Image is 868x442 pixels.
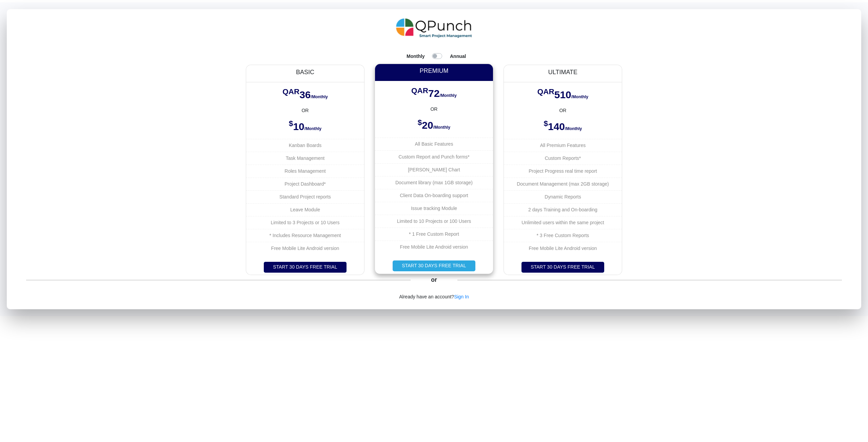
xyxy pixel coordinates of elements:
li: Limited to 10 Projects or 100 Users [375,215,493,228]
li: * Includes Resource Management [246,229,364,242]
div: 72 [375,81,493,106]
li: Custom Reports* [504,152,622,165]
center: OR [246,107,364,114]
h3: BASIC [252,69,358,76]
h6: Already have an account? [7,287,861,307]
span: /Monthly [571,94,588,99]
li: [PERSON_NAME] Chart [375,163,493,176]
li: Free Mobile Lite Android version [375,240,493,253]
li: Issue tracking Module [375,202,493,215]
li: Document Management (max 2GB storage) [504,177,622,190]
sup: $ [418,118,422,127]
strong: Annual [450,54,466,59]
center: OR [504,107,622,114]
li: Client Data On-boarding support [375,189,493,202]
li: Kanban Boards [246,139,364,152]
li: Leave Module [246,203,364,216]
span: /Monthly [439,93,456,98]
div: 36 [246,82,364,107]
div: 140 [504,114,622,139]
sup: QAR [282,87,299,96]
span: /Monthly [565,126,582,131]
li: Free Mobile Lite Android version [246,242,364,255]
h5: or [430,275,438,285]
span: /Monthly [433,125,450,130]
li: Custom Report and Punch forms* [375,150,493,163]
li: * 3 Free Custom Reports [504,229,622,242]
li: All Basic Features [375,138,493,150]
sup: $ [544,119,548,128]
li: Roles Management [246,165,364,177]
span: /Monthly [304,126,321,131]
h3: ULTIMATE [510,69,616,76]
li: Task Management [246,152,364,165]
sup: QAR [537,87,554,96]
div: 10 [246,114,364,139]
sup: $ [289,119,293,128]
li: Limited to 3 Projects or 10 Users [246,216,364,229]
sup: QAR [411,86,428,95]
li: All Premium Features [504,139,622,152]
img: QPunch [396,16,472,40]
button: START 30 DAYS FREE TRIAL [264,262,347,273]
li: Project Progress real time report [504,165,622,177]
div: 20 [375,113,493,138]
button: START 30 DAYS FREE TRIAL [521,262,604,273]
li: Project Dashboard* [246,177,364,190]
li: Free Mobile Lite Android version [504,242,622,255]
li: Standard Project reports [246,190,364,203]
strong: Monthly [407,54,425,59]
button: START 30 DAYS FREE TRIAL [393,260,475,271]
li: * 1 Free Custom Report [375,228,493,240]
li: Document library (max 1GB storage) [375,176,493,189]
span: /Monthly [311,94,328,99]
center: OR [375,106,493,113]
li: Unlimited users within the same project [504,216,622,229]
li: Dynamic Reports [504,190,622,203]
a: Sign In [454,294,469,299]
h3: PREMIUM [381,67,487,75]
li: 2 days Training and On-boarding [504,203,622,216]
div: 510 [504,82,622,107]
